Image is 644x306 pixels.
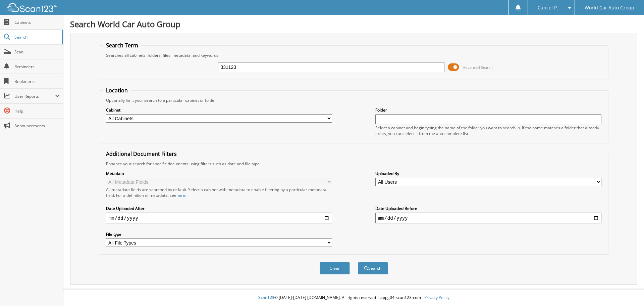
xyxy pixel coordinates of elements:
legend: Search Term [103,42,142,49]
span: Announcements [14,123,60,129]
div: Optionally limit your search to a particular cabinet or folder [103,97,605,103]
span: Help [14,108,60,114]
span: Advanced Search [463,65,493,70]
iframe: Chat Widget [610,274,644,306]
span: Reminders [14,64,60,70]
span: Bookmarks [14,79,60,84]
label: Metadata [106,171,332,176]
div: © [DATE]-[DATE] [DOMAIN_NAME]. All rights reserved | appg04-scan123-com | [63,290,644,306]
span: Scan [14,49,60,55]
h1: Search World Car Auto Group [70,18,637,30]
label: Uploaded By [375,171,601,176]
div: Select a cabinet and begin typing the name of the folder you want to search in. If the name match... [375,125,601,136]
span: User Reports [14,93,55,99]
div: All metadata fields are searched by default. Select a cabinet with metadata to enable filtering b... [106,187,332,198]
span: Cabinets [14,19,60,25]
img: scan123-logo-white.svg [7,3,57,12]
button: Clear [320,262,350,274]
a: here [176,192,185,198]
label: Date Uploaded After [106,206,332,211]
span: Scan123 [258,295,274,300]
span: Cancel P. [538,6,558,10]
legend: Additional Document Filters [103,150,180,158]
label: Folder [375,107,601,113]
div: Searches all cabinets, folders, files, metadata, and keywords [103,52,605,58]
span: Search [14,34,59,40]
button: Search [358,262,388,274]
input: start [106,213,332,223]
span: World Car Auto Group [585,6,634,10]
label: Date Uploaded Before [375,206,601,211]
label: Cabinet [106,107,332,113]
a: Privacy Policy [424,295,449,300]
div: Enhance your search for specific documents using filters such as date and file type. [103,161,605,167]
label: File type [106,231,332,237]
input: end [375,213,601,223]
legend: Location [103,87,131,94]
